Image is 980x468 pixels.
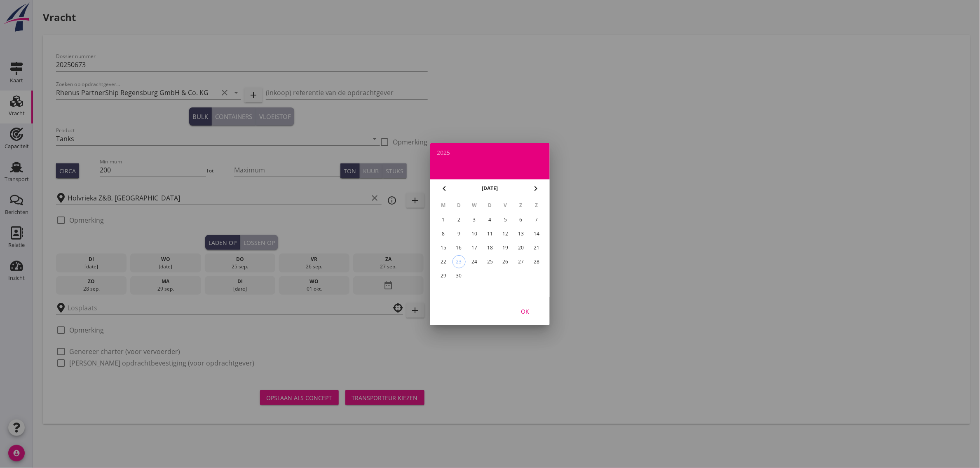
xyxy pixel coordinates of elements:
[531,184,541,193] i: chevron_right
[514,198,529,212] th: Z
[530,213,543,226] button: 7
[452,255,466,268] button: 23
[514,255,528,268] button: 27
[468,255,481,268] button: 24
[507,304,543,319] button: OK
[530,227,543,240] button: 14
[439,184,449,193] i: chevron_left
[529,198,544,212] th: Z
[452,269,466,282] button: 30
[483,213,497,226] button: 4
[437,213,450,226] button: 1
[514,241,528,254] button: 20
[513,307,537,315] div: OK
[436,198,451,212] th: M
[452,198,467,212] th: D
[468,213,481,226] button: 3
[483,227,497,240] button: 11
[514,227,528,240] button: 13
[499,227,512,240] button: 12
[480,182,501,195] button: [DATE]
[483,241,497,254] button: 18
[452,227,466,240] button: 9
[499,241,512,254] button: 19
[467,198,482,212] th: W
[499,213,512,226] button: 5
[468,227,481,240] button: 10
[437,227,450,240] button: 8
[483,255,497,268] button: 25
[452,213,466,226] button: 2
[453,256,465,268] div: 23
[452,241,466,254] button: 16
[483,198,497,212] th: D
[499,255,512,268] button: 26
[468,241,481,254] button: 17
[437,269,450,282] button: 29
[498,198,513,212] th: V
[437,150,543,156] div: 2025
[437,241,450,254] button: 15
[530,255,543,268] button: 28
[437,255,450,268] button: 22
[530,241,543,254] button: 21
[514,213,528,226] button: 6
